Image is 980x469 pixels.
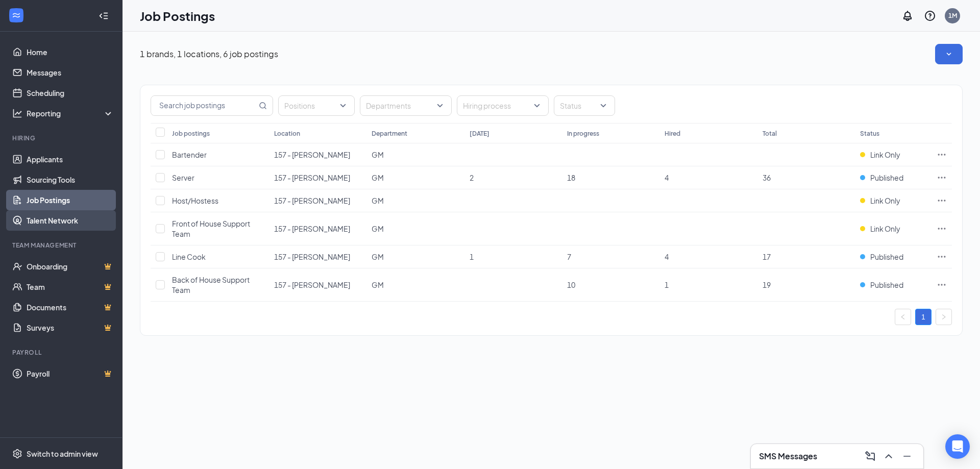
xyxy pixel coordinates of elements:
[12,108,22,118] svg: Analysis
[470,173,474,182] span: 2
[12,348,112,357] div: Payroll
[895,309,911,325] li: Previous Page
[172,219,250,238] span: Front of House Support Team
[274,280,350,289] span: 157 - [PERSON_NAME]
[665,173,669,182] span: 4
[936,309,952,325] button: right
[27,83,114,103] a: Scheduling
[27,62,114,83] a: Messages
[172,252,206,261] span: Line Cook
[27,190,114,210] a: Job Postings
[274,224,350,233] span: 157 - [PERSON_NAME]
[12,449,22,459] svg: Settings
[562,123,659,143] th: In progress
[659,123,757,143] th: Hired
[763,252,771,261] span: 17
[172,173,194,182] span: Server
[567,280,575,289] span: 10
[372,196,384,205] span: GM
[372,150,384,159] span: GM
[944,49,954,59] svg: SmallChevronDown
[259,102,267,110] svg: MagnifyingGlass
[464,123,562,143] th: [DATE]
[27,210,114,231] a: Talent Network
[870,280,903,290] span: Published
[12,241,112,250] div: Team Management
[366,245,464,268] td: GM
[855,123,932,143] th: Status
[27,277,114,297] a: TeamCrown
[937,172,947,183] svg: Ellipses
[870,252,903,262] span: Published
[862,448,878,464] button: ComposeMessage
[269,143,366,166] td: 157 - Applebee's
[27,169,114,190] a: Sourcing Tools
[172,150,207,159] span: Bartender
[269,245,366,268] td: 157 - Applebee's
[567,173,575,182] span: 18
[870,224,900,234] span: Link Only
[366,212,464,245] td: GM
[172,275,250,294] span: Back of House Support Team
[567,252,571,261] span: 7
[172,196,218,205] span: Host/Hostess
[27,317,114,338] a: SurveysCrown
[924,10,936,22] svg: QuestionInfo
[870,150,900,160] span: Link Only
[269,212,366,245] td: 157 - Applebee's
[27,363,114,384] a: PayrollCrown
[27,108,114,118] div: Reporting
[12,134,112,142] div: Hiring
[759,451,817,462] h3: SMS Messages
[274,252,350,261] span: 157 - [PERSON_NAME]
[880,448,897,464] button: ChevronUp
[172,129,210,138] div: Job postings
[665,252,669,261] span: 4
[372,129,407,138] div: Department
[937,252,947,262] svg: Ellipses
[941,314,947,320] span: right
[916,309,931,325] a: 1
[870,172,903,183] span: Published
[99,11,109,21] svg: Collapse
[274,150,350,159] span: 157 - [PERSON_NAME]
[372,280,384,289] span: GM
[915,309,932,325] li: 1
[366,143,464,166] td: GM
[900,314,906,320] span: left
[763,280,771,289] span: 19
[27,149,114,169] a: Applicants
[269,268,366,302] td: 157 - Applebee's
[27,42,114,62] a: Home
[948,11,957,20] div: 1M
[899,448,915,464] button: Minimize
[937,280,947,290] svg: Ellipses
[27,297,114,317] a: DocumentsCrown
[269,166,366,189] td: 157 - Applebee's
[366,268,464,302] td: GM
[274,129,300,138] div: Location
[937,224,947,234] svg: Ellipses
[140,7,215,24] h1: Job Postings
[470,252,474,261] span: 1
[274,173,350,182] span: 157 - [PERSON_NAME]
[140,48,278,60] p: 1 brands, 1 locations, 6 job postings
[151,96,257,115] input: Search job postings
[895,309,911,325] button: left
[936,309,952,325] li: Next Page
[757,123,855,143] th: Total
[27,449,98,459] div: Switch to admin view
[864,450,876,462] svg: ComposeMessage
[901,450,913,462] svg: Minimize
[901,10,914,22] svg: Notifications
[372,173,384,182] span: GM
[11,10,21,20] svg: WorkstreamLogo
[366,189,464,212] td: GM
[937,150,947,160] svg: Ellipses
[935,44,963,64] button: SmallChevronDown
[372,252,384,261] span: GM
[665,280,669,289] span: 1
[372,224,384,233] span: GM
[945,434,970,459] div: Open Intercom Messenger
[269,189,366,212] td: 157 - Applebee's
